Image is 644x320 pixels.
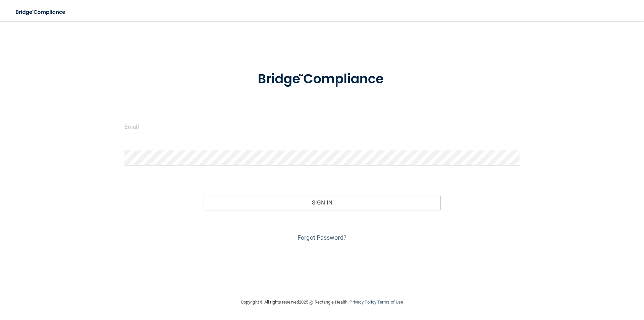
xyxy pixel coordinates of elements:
[124,119,520,134] input: Email
[200,291,444,313] div: Copyright © All rights reserved 2025 @ Rectangle Health | |
[377,300,403,305] a: Terms of Use
[350,300,376,305] a: Privacy Policy
[298,234,346,241] a: Forgot Password?
[204,195,441,210] button: Sign In
[10,5,72,19] img: bridge_compliance_login_screen.278c3ca4.svg
[244,62,400,97] img: bridge_compliance_login_screen.278c3ca4.svg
